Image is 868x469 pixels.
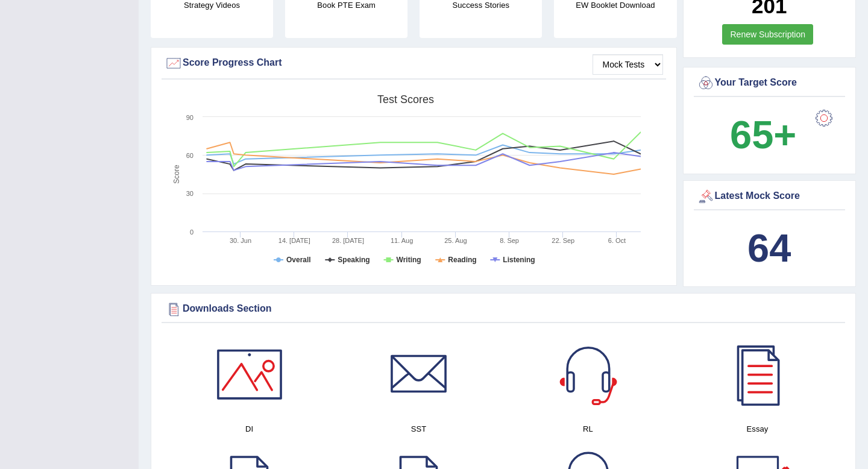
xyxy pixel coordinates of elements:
[730,113,796,157] b: 65+
[391,237,413,244] tspan: 11. Aug
[190,228,193,236] text: 0
[172,165,181,184] tspan: Score
[397,256,421,264] tspan: Writing
[747,226,791,270] b: 64
[186,190,193,197] text: 30
[377,93,434,105] tspan: Test scores
[286,256,311,264] tspan: Overall
[186,152,193,159] text: 60
[340,423,497,435] h4: SST
[608,237,626,244] tspan: 6. Oct
[186,114,193,121] text: 90
[509,423,667,435] h4: RL
[503,256,535,264] tspan: Listening
[444,237,467,244] tspan: 25. Aug
[171,423,328,435] h4: DI
[552,237,574,244] tspan: 22. Sep
[722,24,813,45] a: Renew Subscription
[338,256,370,264] tspan: Speaking
[278,237,310,244] tspan: 14. [DATE]
[165,54,663,72] div: Score Progress Chart
[500,237,519,244] tspan: 8. Sep
[697,187,843,206] div: Latest Mock Score
[697,74,843,92] div: Your Target Score
[332,237,364,244] tspan: 28. [DATE]
[679,423,836,435] h4: Essay
[448,256,476,264] tspan: Reading
[230,237,251,244] tspan: 30. Jun
[165,300,842,318] div: Downloads Section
